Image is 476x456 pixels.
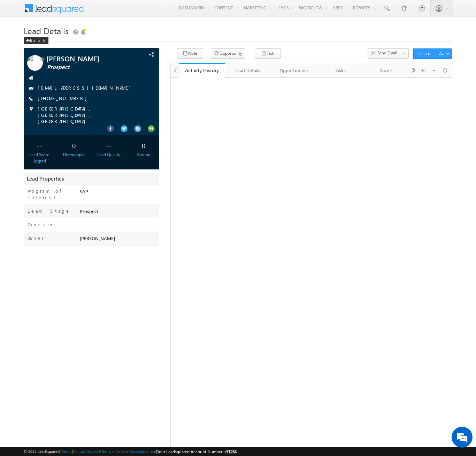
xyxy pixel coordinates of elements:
[130,152,157,158] div: Scoring
[177,48,203,59] button: Note
[377,50,397,56] span: Send Email
[271,63,317,78] a: Opportunities
[38,95,90,102] span: [PHONE_NUMBER]
[226,449,237,454] span: 51284
[225,63,271,78] a: Lead Details
[27,175,64,182] span: Lead Properties
[27,55,43,73] img: Profile photo
[317,63,363,78] a: Tasks
[46,55,130,62] span: [PERSON_NAME]
[24,37,48,44] div: Back
[184,67,220,74] div: Activity History
[28,208,70,214] label: Lead Stage
[60,152,88,158] div: Disengaged
[363,63,409,78] a: Notes
[277,66,311,75] div: Opportunities
[25,139,53,152] div: --
[78,208,159,218] div: Prospect
[28,188,73,200] label: Program of Interest
[101,449,129,454] a: Terms of Service
[130,139,157,152] div: 0
[24,448,237,455] span: © 2025 LeadSquared | | | | |
[255,48,281,59] button: Task
[323,66,357,75] div: Tasks
[416,50,446,56] div: Lead Actions
[369,66,403,75] div: Notes
[25,152,53,164] div: Lead Score Upgrad
[24,37,52,43] a: Back
[28,235,44,241] label: Owner
[80,235,115,241] span: [PERSON_NAME]
[24,25,69,36] span: Lead Details
[73,449,100,454] a: Contact Support
[95,152,123,158] div: Lead Quality
[211,48,245,59] button: Opportunity
[179,63,225,78] a: Activity History
[28,221,59,228] label: Concerns
[157,449,237,454] span: Your Leadsquared Account Number is
[38,85,135,91] a: [EMAIL_ADDRESS][DOMAIN_NAME]
[38,106,147,124] span: [GEOGRAPHIC_DATA], [GEOGRAPHIC_DATA], [GEOGRAPHIC_DATA]
[413,48,452,59] button: Lead Actions
[60,139,88,152] div: 0
[95,139,123,152] div: --
[47,64,131,71] span: Prospect
[62,449,72,454] a: About
[368,48,400,59] button: Send Email
[78,188,159,198] div: SAP
[130,449,156,454] a: Acceptable Use
[231,66,265,75] div: Lead Details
